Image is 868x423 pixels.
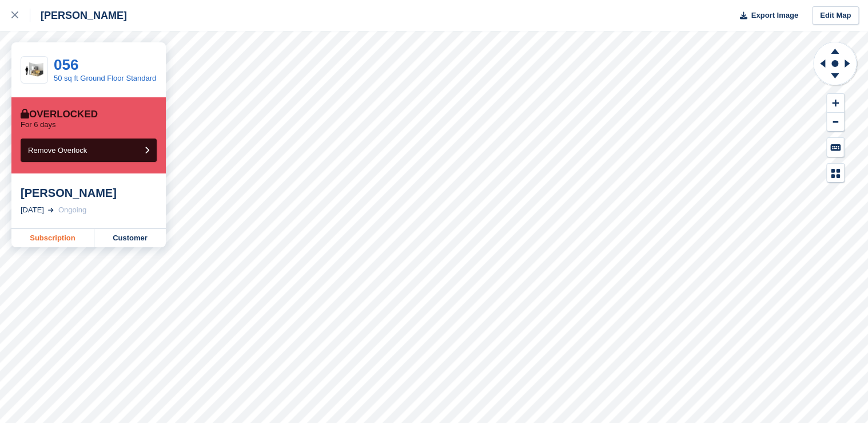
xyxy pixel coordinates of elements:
span: Remove Overlock [28,146,87,155]
span: Export Image [751,10,798,21]
a: Edit Map [812,6,859,25]
div: Ongoing [58,204,86,216]
button: Zoom Out [827,113,844,132]
img: 50-sqft-unit.jpg [21,60,47,80]
div: [PERSON_NAME] [30,9,127,22]
a: Subscription [11,229,94,247]
a: 50 sq ft Ground Floor Standard [54,74,156,82]
a: 056 [54,56,78,73]
p: For 6 days [21,120,55,129]
button: Export Image [733,6,798,25]
button: Remove Overlock [21,139,157,162]
button: Keyboard Shortcuts [827,138,844,157]
button: Zoom In [827,94,844,113]
img: arrow-right-light-icn-cde0832a797a2874e46488d9cf13f60e5c3a73dbe684e267c42b8395dfbc2abf.svg [48,208,54,212]
div: [PERSON_NAME] [21,186,157,200]
a: Customer [94,229,166,247]
div: [DATE] [21,204,44,216]
button: Map Legend [827,164,844,183]
div: Overlocked [21,109,98,120]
